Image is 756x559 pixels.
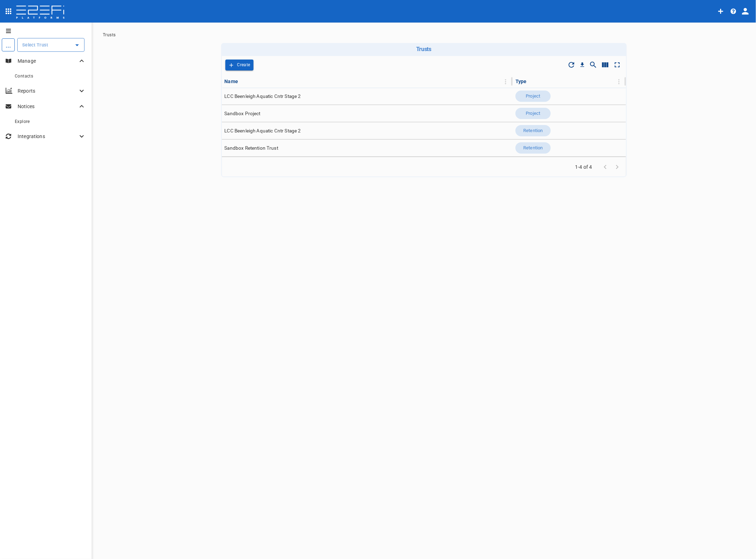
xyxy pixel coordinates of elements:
[225,77,238,86] div: Name
[566,59,577,71] span: Refresh Data
[225,128,301,134] span: LCC Beenleigh Aquatic Cntr Stage 2
[573,163,595,170] span: 1-4 of 4
[20,41,71,49] input: Select Trust
[15,119,30,124] span: Explore
[18,57,77,64] p: Manage
[599,59,611,71] button: Show/Hide columns
[611,163,623,170] span: Go to next page
[522,93,545,100] span: Project
[577,60,587,70] button: Download CSV
[103,32,745,37] nav: breadcrumb
[500,76,511,87] button: Column Actions
[225,145,278,151] span: Sandbox Retention Trust
[237,61,250,69] p: Create
[18,103,77,110] p: Notices
[225,60,254,70] button: Create
[225,60,254,70] span: Add Trust
[611,59,623,71] button: Toggle full screen
[2,38,15,51] div: ...
[519,128,547,134] span: Retention
[18,133,77,140] p: Integrations
[599,163,611,170] span: Go to previous page
[72,40,82,50] button: Open
[15,74,33,79] span: Contacts
[587,59,599,71] button: Show/Hide search
[522,110,545,117] span: Project
[103,32,115,37] a: Trusts
[225,93,301,100] span: LCC Beenleigh Aquatic Cntr Stage 2
[613,76,625,87] button: Column Actions
[519,145,547,151] span: Retention
[224,46,624,52] h6: Trusts
[225,110,261,117] span: Sandbox Project
[516,77,527,86] div: Type
[18,87,77,94] p: Reports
